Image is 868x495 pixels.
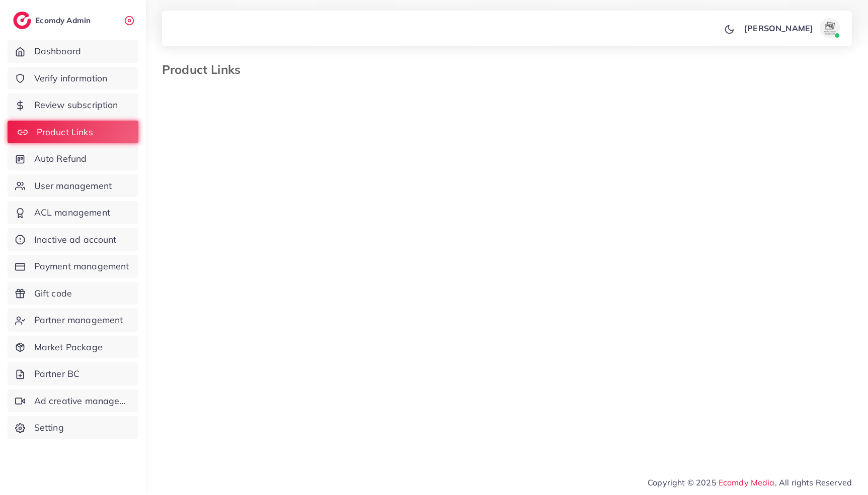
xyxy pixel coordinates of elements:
[8,282,138,305] a: Gift code
[8,121,138,144] a: Product Links
[8,40,138,63] a: Dashboard
[8,67,138,90] a: Verify information
[8,309,138,332] a: Partner management
[8,362,138,385] a: Partner BC
[820,18,840,38] img: avatar
[8,174,138,197] a: User management
[34,394,131,408] span: Ad creative management
[8,228,138,251] a: Inactive ad account
[34,341,103,354] span: Market Package
[34,367,80,380] span: Partner BC
[34,314,123,327] span: Partner management
[8,147,138,170] a: Auto Refund
[37,126,93,139] span: Product Links
[8,201,138,224] a: ACL management
[775,476,852,488] span: , All rights Reserved
[34,260,129,273] span: Payment management
[34,287,72,300] span: Gift code
[719,477,775,487] a: Ecomdy Media
[739,18,844,38] a: [PERSON_NAME]avatar
[8,93,138,117] a: Review subscription
[648,476,852,488] span: Copyright © 2025
[744,22,813,34] p: [PERSON_NAME]
[34,233,117,246] span: Inactive ad account
[8,336,138,359] a: Market Package
[34,72,108,85] span: Verify information
[35,16,93,25] h2: Ecomdy Admin
[34,179,112,192] span: User management
[34,421,64,434] span: Setting
[34,152,87,165] span: Auto Refund
[8,389,138,413] a: Ad creative management
[34,45,81,58] span: Dashboard
[34,98,118,112] span: Review subscription
[13,12,31,29] img: logo
[13,12,93,29] a: logoEcomdy Admin
[34,206,110,219] span: ACL management
[8,255,138,278] a: Payment management
[8,416,138,439] a: Setting
[162,62,249,77] h3: Product Links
